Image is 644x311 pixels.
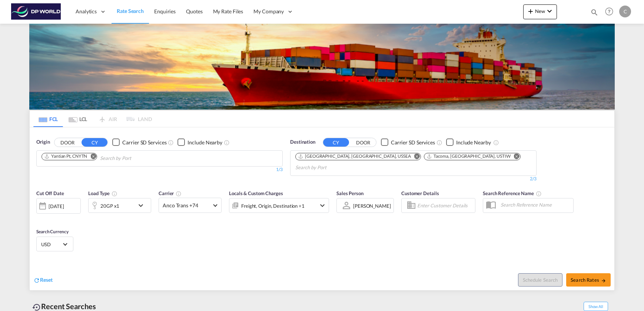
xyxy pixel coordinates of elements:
md-icon: The selected Trucker/Carrierwill be displayed in the rate results If the rates are from another f... [176,191,182,197]
input: Enter Customer Details [417,200,473,211]
span: Locals & Custom Charges [229,190,283,196]
md-icon: icon-information-outline [112,191,117,197]
button: Remove [509,153,520,161]
md-chips-wrap: Chips container. Use arrow keys to select chips. [294,151,532,174]
span: Search Reference Name [483,190,542,196]
input: Search Reference Name [497,199,573,210]
span: My Company [253,8,284,15]
span: Search Rates [571,277,606,283]
div: 20GP x1 [100,201,119,211]
button: Note: By default Schedule search will only considerorigin ports, destination ports and cut off da... [518,273,562,287]
span: Load Type [88,190,117,196]
md-select: Sales Person: Carlos Garcia [352,200,392,211]
div: icon-magnify [590,8,598,19]
md-checkbox: Checkbox No Ink [446,138,491,146]
md-icon: icon-magnify [590,8,598,16]
span: Carrier [159,190,182,196]
md-icon: Unchecked: Search for CY (Container Yard) services for all selected carriers.Checked : Search for... [168,140,174,146]
span: Reset [40,277,53,283]
button: icon-plus 400-fgNewicon-chevron-down [523,4,557,19]
md-checkbox: Checkbox No Ink [112,138,166,146]
div: Include Nearby [456,139,491,146]
md-icon: icon-refresh [33,277,40,284]
button: CY [323,138,349,147]
button: Remove [409,153,421,161]
span: Show All [584,302,608,311]
md-icon: icon-chevron-down [545,7,554,16]
div: 20GP x1icon-chevron-down [88,198,151,213]
div: Tacoma, WA, USTIW [426,153,511,160]
div: C [619,6,631,17]
div: Freight Origin Destination Factory Stuffing [241,201,305,211]
img: c08ca190194411f088ed0f3ba295208c.png [11,3,61,20]
span: Cut Off Date [36,190,64,196]
span: Sales Person [336,190,364,196]
span: USD [41,241,62,248]
md-tab-item: LCL [63,111,93,127]
div: [PERSON_NAME] [353,203,391,209]
input: Chips input. [295,162,366,174]
button: Search Ratesicon-arrow-right [566,273,611,287]
div: 1/3 [36,167,283,173]
div: icon-refreshReset [33,276,53,284]
span: Quotes [186,8,202,14]
span: Destination [290,138,315,146]
md-checkbox: Checkbox No Ink [381,138,435,146]
md-datepicker: Select [36,213,42,223]
span: Enquiries [154,8,176,14]
button: DOOR [54,138,80,147]
span: Rate Search [117,8,144,14]
span: New [526,8,554,14]
img: LCL+%26+FCL+BACKGROUND.png [29,24,615,110]
span: My Rate Files [213,8,243,14]
md-checkbox: Checkbox No Ink [177,138,222,146]
div: Press delete to remove this chip. [298,153,412,160]
span: Origin [36,138,50,146]
md-icon: icon-arrow-right [601,278,606,283]
div: Yantian Pt, CNYTN [44,153,87,160]
div: Freight Origin Destination Factory Stuffingicon-chevron-down [229,198,329,213]
md-tab-item: FCL [33,111,63,127]
div: Include Nearby [187,139,222,146]
button: CY [82,138,107,147]
md-icon: Unchecked: Ignores neighbouring ports when fetching rates.Checked : Includes neighbouring ports w... [224,140,230,146]
div: 2/3 [290,176,537,182]
md-icon: Unchecked: Search for CY (Container Yard) services for all selected carriers.Checked : Search for... [436,140,442,146]
md-pagination-wrapper: Use the left and right arrow keys to navigate between tabs [33,111,152,127]
div: OriginDOOR CY Checkbox No InkUnchecked: Search for CY (Container Yard) services for all selected ... [30,127,614,290]
md-select: Select Currency: $ USDUnited States Dollar [40,239,69,250]
button: DOOR [350,138,376,147]
div: Press delete to remove this chip. [44,153,89,160]
button: Remove [86,153,97,161]
span: Help [603,5,615,18]
div: [DATE] [49,203,64,210]
md-icon: Unchecked: Ignores neighbouring ports when fetching rates.Checked : Includes neighbouring ports w... [493,140,499,146]
md-icon: icon-chevron-down [318,201,327,210]
md-chips-wrap: Chips container. Use arrow keys to select chips. [40,151,173,164]
md-icon: icon-chevron-down [136,201,149,210]
span: Anco Trans +74 [163,202,211,209]
div: Help [603,5,619,19]
span: Search Currency [36,229,69,234]
div: Carrier SD Services [391,139,435,146]
div: Press delete to remove this chip. [426,153,512,160]
input: Chips input. [100,153,170,164]
div: Carrier SD Services [122,139,166,146]
div: [DATE] [36,198,81,214]
md-icon: Your search will be saved by the below given name [536,191,542,197]
md-icon: icon-plus 400-fg [526,7,535,16]
div: Seattle, WA, USSEA [298,153,411,160]
span: Analytics [76,8,97,15]
span: Customer Details [401,190,439,196]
